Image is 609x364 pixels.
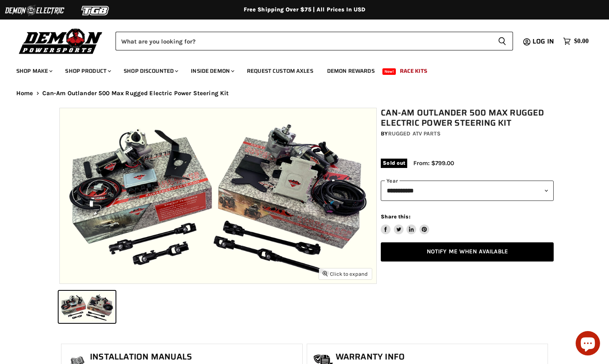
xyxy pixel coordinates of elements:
h1: Can-Am Outlander 500 Max Rugged Electric Power Steering Kit [381,108,554,128]
a: Notify Me When Available [381,242,554,262]
a: Shop Product [59,63,116,79]
a: Home [16,90,33,97]
div: by [381,129,554,138]
a: Shop Make [10,63,57,79]
span: $0.00 [574,37,589,45]
button: Click to expand [319,268,372,279]
a: Inside Demon [185,63,239,79]
h1: Installation Manuals [90,352,298,362]
span: New! [382,68,396,75]
a: Request Custom Axles [241,63,319,79]
span: Sold out [381,159,407,168]
inbox-online-store-chat: Shopify online store chat [573,331,602,357]
a: Shop Discounted [118,63,183,79]
aside: Share this: [381,213,429,235]
h1: Warranty Info [336,352,544,362]
a: Rugged ATV Parts [388,130,441,137]
button: IMAGE thumbnail [59,291,116,323]
span: From: $799.00 [413,159,454,167]
select: year [381,181,554,201]
a: $0.00 [559,35,593,47]
button: Search [491,32,513,50]
span: Log in [533,36,554,46]
form: Product [116,32,513,50]
a: Demon Rewards [321,63,381,79]
span: Share this: [381,214,410,220]
img: Demon Electric Logo 2 [4,3,65,18]
a: Log in [529,38,559,45]
img: IMAGE [60,108,376,283]
span: Can-Am Outlander 500 Max Rugged Electric Power Steering Kit [42,90,229,97]
input: Search [116,32,491,50]
img: TGB Logo 2 [65,3,126,18]
img: Demon Powersports [16,26,105,55]
span: Click to expand [323,271,368,277]
ul: Main menu [10,59,587,79]
a: Race Kits [394,63,433,79]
